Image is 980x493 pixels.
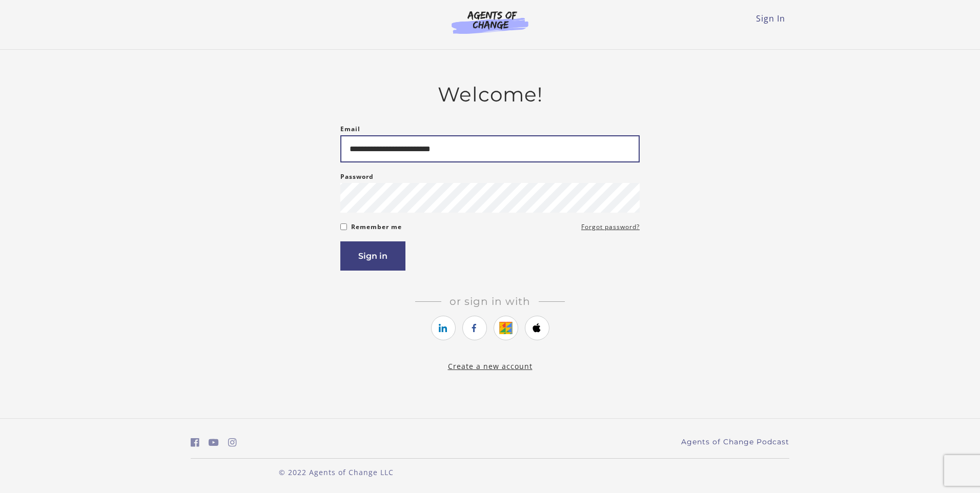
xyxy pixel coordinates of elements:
[756,13,785,24] a: Sign In
[340,241,405,271] button: Sign in
[431,316,456,340] a: https://courses.thinkific.com/users/auth/linkedin?ss%5Breferral%5D=&ss%5Buser_return_to%5D=&ss%5B...
[340,171,374,183] label: Password
[191,467,482,478] p: © 2022 Agents of Change LLC
[209,438,219,447] i: https://www.youtube.com/c/AgentsofChangeTestPrepbyMeaganMitchell (Open in a new window)
[441,295,539,307] span: Or sign in with
[340,83,640,107] h2: Welcome!
[209,435,219,450] a: https://www.youtube.com/c/AgentsofChangeTestPrepbyMeaganMitchell (Open in a new window)
[228,435,237,450] a: https://www.instagram.com/agentsofchangeprep/ (Open in a new window)
[191,435,199,450] a: https://www.facebook.com/groups/aswbtestprep (Open in a new window)
[228,438,237,447] i: https://www.instagram.com/agentsofchangeprep/ (Open in a new window)
[191,438,199,447] i: https://www.facebook.com/groups/aswbtestprep (Open in a new window)
[581,221,640,233] a: Forgot password?
[525,316,549,340] a: https://courses.thinkific.com/users/auth/apple?ss%5Breferral%5D=&ss%5Buser_return_to%5D=&ss%5Bvis...
[340,123,360,135] label: Email
[462,316,487,340] a: https://courses.thinkific.com/users/auth/facebook?ss%5Breferral%5D=&ss%5Buser_return_to%5D=&ss%5B...
[681,437,789,447] a: Agents of Change Podcast
[351,221,402,233] label: Remember me
[441,10,539,34] img: Agents of Change Logo
[448,361,533,371] a: Create a new account
[494,316,518,340] a: https://courses.thinkific.com/users/auth/google?ss%5Breferral%5D=&ss%5Buser_return_to%5D=&ss%5Bvi...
